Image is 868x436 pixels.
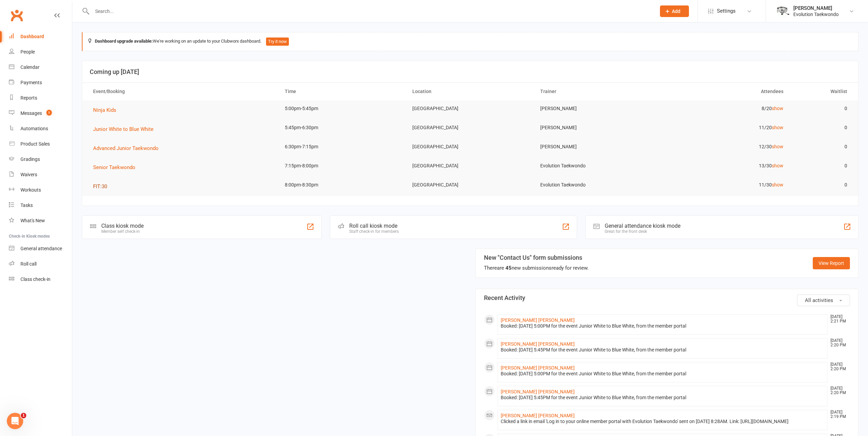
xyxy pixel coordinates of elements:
[93,183,107,190] span: FIT:30
[534,158,662,174] td: Evolution Taekwondo
[772,163,783,168] a: show
[20,80,42,85] div: Payments
[662,177,790,193] td: 11/30
[20,141,50,147] div: Product Sales
[797,295,850,306] button: All activities
[20,218,45,223] div: What's New
[662,139,790,155] td: 12/30
[790,177,853,193] td: 0
[827,386,850,395] time: [DATE] 2:20 PM
[501,323,825,329] div: Booked: [DATE] 5:00PM for the event Junior White to Blue White, from the member portal
[95,39,153,44] strong: Dashboard upgrade available:
[534,101,662,117] td: [PERSON_NAME]
[93,126,153,132] span: Junior White to Blue White
[501,371,825,377] div: Booked: [DATE] 5:00PM for the event Junior White to Blue White, from the member portal
[827,339,850,347] time: [DATE] 2:20 PM
[484,254,589,261] h3: New "Contact Us" form submissions
[660,5,689,17] button: Add
[8,7,25,24] a: Clubworx
[406,158,534,174] td: [GEOGRAPHIC_DATA]
[501,341,575,347] a: [PERSON_NAME] [PERSON_NAME]
[9,241,72,256] a: General attendance kiosk mode
[9,60,72,75] a: Calendar
[9,198,72,213] a: Tasks
[9,136,72,152] a: Product Sales
[717,3,736,19] span: Settings
[501,395,825,401] div: Booked: [DATE] 5:45PM for the event Junior White to Blue White, from the member portal
[20,49,35,55] div: People
[9,106,72,121] a: Messages 1
[279,177,407,193] td: 8:00pm-8:30pm
[9,44,72,60] a: People
[662,120,790,136] td: 11/20
[20,261,36,267] div: Roll call
[93,163,140,171] button: Senior Taekwondo
[279,120,407,136] td: 5:45pm-6:30pm
[93,107,116,113] span: Ninja Kids
[772,144,783,149] a: show
[484,295,850,301] h3: Recent Activity
[9,29,72,44] a: Dashboard
[813,257,850,269] a: View Report
[9,90,72,106] a: Reports
[20,246,62,251] div: General attendance
[605,229,680,234] div: Great for the front desk
[20,95,37,101] div: Reports
[790,158,853,174] td: 0
[20,172,37,177] div: Waivers
[793,11,839,17] div: Evolution Taekwondo
[534,83,662,100] th: Trainer
[772,125,783,130] a: show
[790,120,853,136] td: 0
[279,158,407,174] td: 7:15pm-8:00pm
[279,83,407,100] th: Time
[20,276,50,282] div: Class check-in
[21,413,26,418] span: 1
[406,139,534,155] td: [GEOGRAPHIC_DATA]
[93,145,159,151] span: Advanced Junior Taekwondo
[93,164,135,170] span: Senior Taekwondo
[790,139,853,155] td: 0
[776,4,790,18] img: thumb_image1604702925.png
[501,365,575,371] a: [PERSON_NAME] [PERSON_NAME]
[406,120,534,136] td: [GEOGRAPHIC_DATA]
[279,139,407,155] td: 6:30pm-7:15pm
[20,126,48,131] div: Automations
[101,229,144,234] div: Member self check-in
[82,32,858,51] div: We're working on an update to your Clubworx dashboard.
[672,9,680,14] span: Add
[772,182,783,187] a: show
[790,83,853,100] th: Waitlist
[484,264,589,272] div: There are new submissions ready for review.
[534,139,662,155] td: [PERSON_NAME]
[20,34,44,39] div: Dashboard
[279,101,407,117] td: 5:00pm-5:45pm
[20,110,42,116] div: Messages
[406,101,534,117] td: [GEOGRAPHIC_DATA]
[46,110,52,116] span: 1
[790,101,853,117] td: 0
[805,297,833,303] span: All activities
[534,177,662,193] td: Evolution Taekwondo
[90,69,851,75] h3: Coming up [DATE]
[9,213,72,228] a: What's New
[501,413,575,418] a: [PERSON_NAME] [PERSON_NAME]
[662,83,790,100] th: Attendees
[534,120,662,136] td: [PERSON_NAME]
[7,413,23,429] iframe: Intercom live chat
[827,362,850,371] time: [DATE] 2:20 PM
[9,272,72,287] a: Class kiosk mode
[9,152,72,167] a: Gradings
[9,182,72,198] a: Workouts
[605,223,680,229] div: General attendance kiosk mode
[501,347,825,353] div: Booked: [DATE] 5:45PM for the event Junior White to Blue White, from the member portal
[93,106,121,114] button: Ninja Kids
[9,121,72,136] a: Automations
[20,187,41,193] div: Workouts
[20,64,40,70] div: Calendar
[349,229,399,234] div: Staff check-in for members
[90,6,651,16] input: Search...
[9,256,72,272] a: Roll call
[501,419,825,424] div: Clicked a link in email 'Log in to your online member portal with Evolution Taekwondo' sent on [D...
[827,410,850,419] time: [DATE] 2:19 PM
